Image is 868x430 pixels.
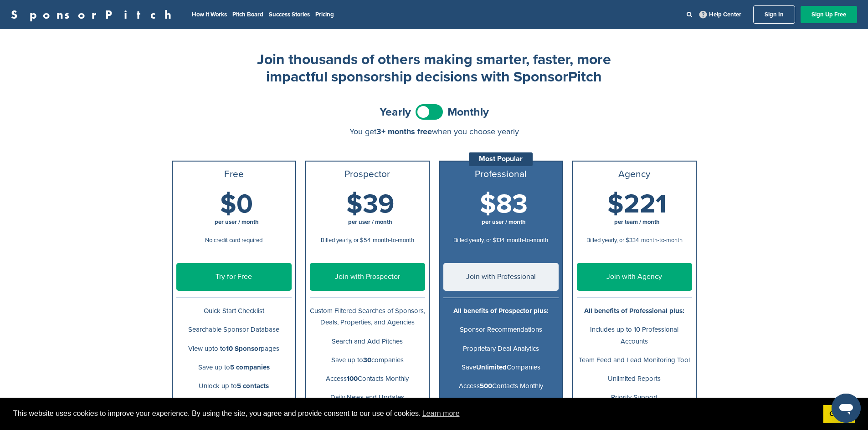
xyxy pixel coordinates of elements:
a: Pitch Board [232,11,263,18]
b: 5 contacts [237,382,269,390]
p: Save up to [176,362,292,373]
p: Save Companies [443,362,559,373]
a: SponsorPitch [11,9,177,20]
a: learn more about cookies [421,407,461,420]
span: month-to-month [641,237,683,244]
p: Unlock up to [176,380,292,392]
p: Custom Filtered Searches of Sponsors, Deals, Properties, and Agencies [310,305,425,328]
span: No credit card required [205,237,262,244]
b: All benefits of Prospector plus: [453,307,549,315]
span: Billed yearly, or $54 [321,237,370,244]
span: This website uses cookies to improve your experience. By using the site, you agree and provide co... [13,407,816,420]
p: View upto to pages [176,343,292,354]
p: Team Feed and Lead Monitoring Tool [577,354,692,366]
h2: Join thousands of others making smarter, faster, more impactful sponsorship decisions with Sponso... [252,51,616,86]
p: Save up to companies [310,354,425,366]
span: $39 [346,188,394,220]
span: 3+ months free [376,126,432,137]
a: Pricing [315,11,334,18]
p: Includes up to 10 Professional Accounts [577,324,692,347]
b: 100 [347,374,358,383]
a: Success Stories [269,11,310,18]
p: Priority Support [577,392,692,403]
b: 10 Sponsor [226,344,261,353]
span: per user / month [482,218,526,226]
a: Join with Prospector [310,263,425,291]
b: Unlimited [476,363,507,371]
p: Unlimited Reports [577,373,692,384]
iframe: Button to launch messaging window [832,394,861,423]
div: Most Popular [469,152,533,166]
p: Access Contacts Monthly [443,380,559,392]
a: Join with Agency [577,263,692,291]
b: All benefits of Professional plus: [584,307,684,315]
div: You get when you choose yearly [172,127,697,136]
h3: Prospector [310,169,425,180]
span: $83 [480,188,528,220]
p: Daily News and Updates [310,392,425,403]
a: Sign In [753,5,795,24]
a: Sign Up Free [801,6,857,23]
h3: Free [176,169,292,180]
h3: Agency [577,169,692,180]
p: Searchable Sponsor Database [176,324,292,335]
p: Search and Add Pitches [310,336,425,347]
span: Billed yearly, or $134 [453,237,504,244]
a: How It Works [192,11,227,18]
span: per team / month [614,218,660,226]
p: Access Contacts Monthly [310,373,425,384]
span: month-to-month [507,237,548,244]
p: Sponsor Recommendations [443,324,559,335]
a: dismiss cookie message [823,405,855,423]
span: Monthly [447,106,489,118]
span: Billed yearly, or $334 [586,237,639,244]
span: $221 [607,188,667,220]
b: 500 [480,382,492,390]
h3: Professional [443,169,559,180]
p: Proprietary Deal Analytics [443,343,559,354]
b: 30 [363,356,371,364]
p: Quick Start Checklist [176,305,292,317]
span: month-to-month [373,237,414,244]
span: per user / month [215,218,259,226]
span: $0 [220,188,253,220]
a: Join with Professional [443,263,559,291]
span: per user / month [348,218,392,226]
b: 5 companies [230,363,270,371]
a: Try for Free [176,263,292,291]
a: Help Center [698,9,743,20]
span: Yearly [380,106,411,118]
